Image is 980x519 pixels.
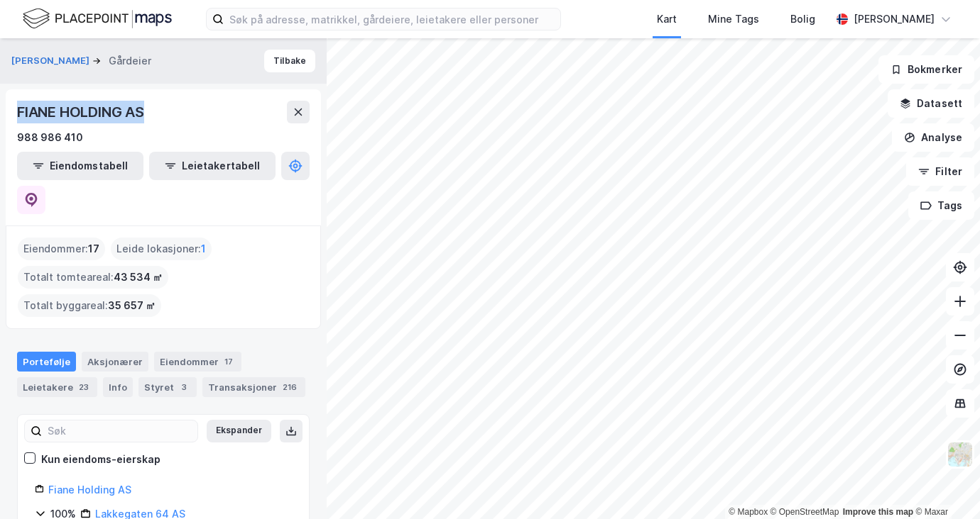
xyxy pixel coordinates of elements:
[909,451,980,519] iframe: Chat Widget
[222,355,236,369] div: 17
[947,441,974,468] img: Z
[114,269,163,286] span: 43 534 ㎡
[906,157,974,186] button: Filter
[17,352,76,372] div: Portefølje
[177,380,191,394] div: 3
[908,191,974,220] button: Tags
[729,507,768,517] a: Mapbox
[17,152,143,180] button: Eiendomstabell
[17,377,97,397] div: Leietakere
[18,266,168,289] div: Totalt tomteareal :
[149,152,276,180] button: Leietakertabell
[264,50,315,72] button: Tilbake
[88,240,99,257] span: 17
[708,11,759,28] div: Mine Tags
[109,52,151,69] div: Gårdeier
[280,380,300,394] div: 216
[790,11,815,28] div: Bolig
[17,129,83,146] div: 988 986 410
[771,507,839,517] a: OpenStreetMap
[82,352,148,372] div: Aksjonærer
[11,54,92,68] button: [PERSON_NAME]
[17,101,147,123] div: FIANE HOLDING AS
[23,6,172,31] img: logo.f888ab2527a4732fd821a326f86c7f29.svg
[48,484,131,496] a: Fiane Holding AS
[138,377,197,397] div: Styret
[18,238,105,260] div: Eiendommer :
[76,380,92,394] div: 23
[888,89,974,118] button: Datasett
[878,55,974,84] button: Bokmerker
[103,377,133,397] div: Info
[224,9,560,30] input: Søk på adresse, matrikkel, gårdeiere, leietakere eller personer
[18,294,161,317] div: Totalt byggareal :
[202,377,305,397] div: Transaksjoner
[201,240,206,257] span: 1
[843,507,913,517] a: Improve this map
[41,451,160,468] div: Kun eiendoms-eierskap
[854,11,935,28] div: [PERSON_NAME]
[42,420,197,442] input: Søk
[892,123,974,152] button: Analyse
[154,352,241,372] div: Eiendommer
[111,238,212,260] div: Leide lokasjoner :
[108,297,156,314] span: 35 657 ㎡
[657,11,677,28] div: Kart
[207,420,271,442] button: Ekspander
